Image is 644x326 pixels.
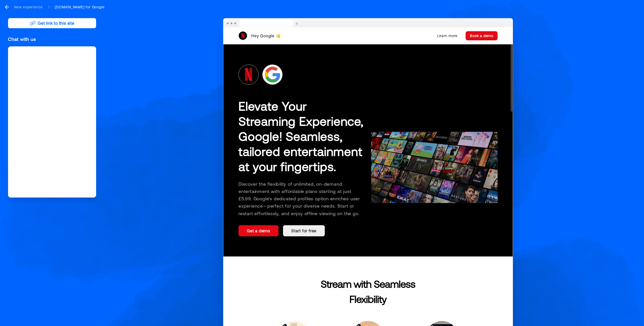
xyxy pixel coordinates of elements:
[14,5,43,10] div: New experience
[223,18,301,27] img: Browser topbar
[8,36,96,42] div: Chat with us
[8,18,96,28] button: Get link to this site
[8,46,96,198] iframe: Calendly Scheduling Page
[4,4,10,10] svg: go back
[55,5,104,10] div: [DOMAIN_NAME] for Google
